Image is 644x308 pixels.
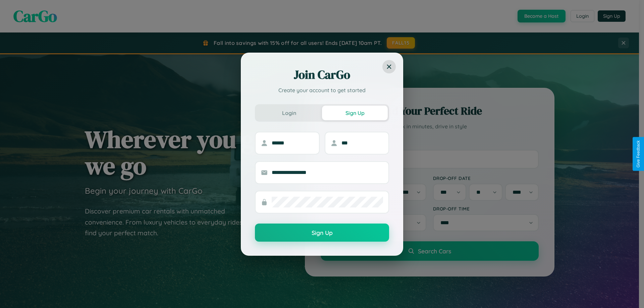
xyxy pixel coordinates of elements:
button: Login [256,106,322,120]
h2: Join CarGo [255,67,389,83]
button: Sign Up [255,224,389,242]
p: Create your account to get started [255,86,389,94]
button: Sign Up [322,106,388,120]
div: Give Feedback [636,140,641,168]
